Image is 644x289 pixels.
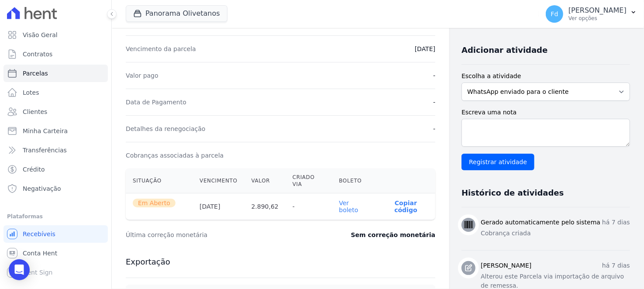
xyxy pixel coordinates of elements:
dd: Sem correção monetária [351,231,435,239]
a: Parcelas [3,65,108,82]
span: Clientes [23,107,47,116]
dd: - [433,71,435,80]
dd: - [433,124,435,133]
dt: Valor pago [126,71,158,80]
a: Crédito [3,161,108,178]
span: Minha Carteira [23,127,68,135]
span: Parcelas [23,69,48,78]
th: Boleto [332,169,376,193]
h3: Exportação [126,257,435,267]
span: Fd [551,11,558,17]
a: Recebíveis [3,225,108,243]
th: Vencimento [193,169,244,193]
label: Escreva uma nota [461,108,630,117]
a: Negativação [3,180,108,197]
span: Transferências [23,146,67,155]
h3: Adicionar atividade [461,45,548,55]
p: Ver opções [568,15,627,22]
input: Registrar atividade [461,154,534,170]
h3: [PERSON_NAME] [481,261,531,270]
label: Escolha a atividade [461,72,630,81]
th: [DATE] [193,193,244,220]
span: Crédito [23,165,45,174]
a: Visão Geral [3,26,108,44]
span: Negativação [23,184,61,193]
span: Contratos [23,50,52,58]
dd: - [433,98,435,107]
th: - [286,193,332,220]
th: 2.890,62 [245,193,286,220]
dt: Detalhes da renegociação [126,124,206,133]
a: Transferências [3,141,108,159]
a: Lotes [3,84,108,101]
span: Em Aberto [133,199,176,207]
th: Valor [245,169,286,193]
dt: Data de Pagamento [126,98,186,107]
a: Conta Hent [3,244,108,262]
div: Open Intercom Messenger [9,259,30,280]
th: Situação [126,169,193,193]
p: há 7 dias [602,218,630,227]
p: há 7 dias [602,261,630,270]
h3: Histórico de atividades [461,188,564,198]
div: Plataformas [7,211,104,222]
dt: Última correção monetária [126,231,309,239]
span: Lotes [23,88,39,97]
button: Panorama Olivetanos [126,5,227,22]
a: Contratos [3,45,108,63]
p: Cobrança criada [481,229,630,238]
a: Ver boleto [339,200,358,213]
button: Fd [PERSON_NAME] Ver opções [539,2,644,26]
a: Minha Carteira [3,122,108,140]
span: Conta Hent [23,249,57,258]
button: Copiar código [383,200,428,213]
span: Recebíveis [23,230,55,238]
a: Clientes [3,103,108,120]
dt: Cobranças associadas à parcela [126,151,224,160]
dt: Vencimento da parcela [126,45,196,53]
p: [PERSON_NAME] [568,6,627,15]
span: Visão Geral [23,31,58,39]
dd: [DATE] [415,45,435,53]
h3: Gerado automaticamente pelo sistema [481,218,600,227]
th: Criado via [286,169,332,193]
